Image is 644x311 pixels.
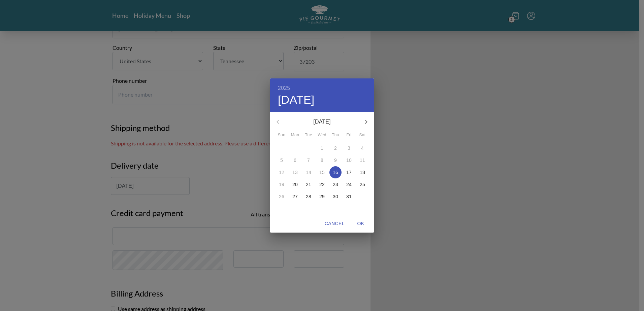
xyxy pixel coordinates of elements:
[302,132,315,139] span: Tue
[319,193,325,200] p: 29
[329,178,342,191] button: 23
[322,217,347,230] button: Cancel
[316,132,328,139] span: Wed
[316,191,328,203] button: 29
[289,132,301,139] span: Mon
[343,178,355,191] button: 24
[292,181,298,188] p: 20
[292,193,298,200] p: 27
[316,178,328,191] button: 22
[356,178,368,191] button: 25
[325,219,345,228] span: Cancel
[356,166,368,178] button: 18
[276,132,288,139] span: Sun
[350,217,372,230] button: OK
[319,181,325,188] p: 22
[353,219,369,228] span: OK
[286,118,358,126] p: [DATE]
[343,132,355,139] span: Fri
[306,193,311,200] p: 28
[289,191,301,203] button: 27
[302,178,315,191] button: 21
[356,132,368,139] span: Sat
[346,169,352,176] p: 17
[360,181,365,188] p: 25
[278,93,315,107] button: [DATE]
[329,132,342,139] span: Thu
[343,191,355,203] button: 31
[306,181,311,188] p: 21
[302,191,315,203] button: 28
[289,178,301,191] button: 20
[360,169,365,176] p: 18
[333,181,338,188] p: 23
[333,169,338,176] p: 16
[343,166,355,178] button: 17
[278,83,290,93] button: 2025
[346,181,352,188] p: 24
[329,166,342,178] button: 16
[346,193,352,200] p: 31
[333,193,338,200] p: 30
[329,191,342,203] button: 30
